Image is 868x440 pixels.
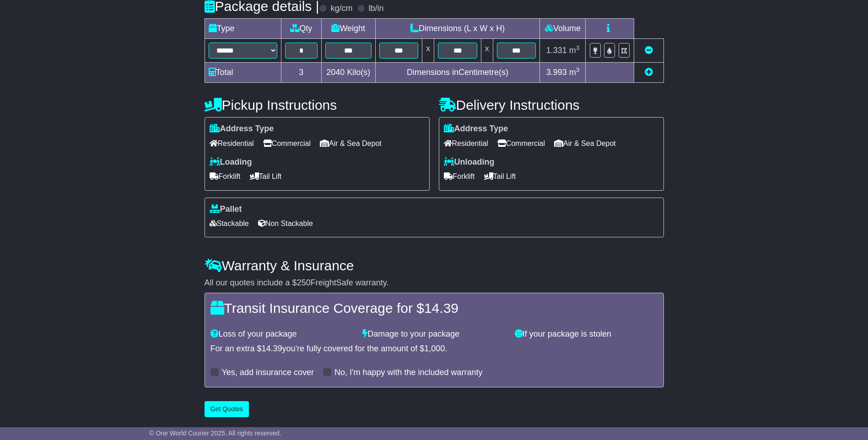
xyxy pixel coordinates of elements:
span: 14.39 [424,300,458,316]
td: Dimensions in Centimetre(s) [375,63,540,83]
label: Address Type [210,124,274,134]
a: Remove this item [645,46,653,55]
label: Yes, add insurance cover [222,368,314,378]
span: Commercial [263,136,311,150]
span: Stackable [210,216,249,231]
span: 250 [297,278,311,287]
label: Address Type [444,124,508,134]
td: Volume [540,19,586,39]
div: If your package is stolen [510,329,663,339]
span: m [569,68,580,77]
td: Type [205,19,281,39]
td: Qty [281,19,321,39]
div: Loss of your package [206,329,358,339]
span: Tail Lift [250,169,282,183]
span: Non Stackable [258,216,313,231]
td: x [481,39,493,63]
div: For an extra $ you're fully covered for the amount of $ . [210,344,658,354]
label: Pallet [210,204,242,215]
span: Forklift [444,169,475,183]
span: Residential [210,136,254,150]
label: Unloading [444,157,495,167]
label: kg/cm [330,4,352,14]
a: Add new item [645,68,653,77]
td: Weight [321,19,375,39]
td: 3 [281,63,321,83]
span: Residential [444,136,488,150]
button: Get Quotes [205,401,249,417]
h4: Delivery Instructions [439,97,664,113]
span: Tail Lift [484,169,516,183]
h4: Warranty & Insurance [205,258,664,273]
td: Dimensions (L x W x H) [375,19,540,39]
td: Kilo(s) [321,63,375,83]
label: Loading [210,157,252,167]
span: Air & Sea Depot [320,136,382,150]
sup: 3 [576,66,580,73]
td: x [422,39,434,63]
label: No, I'm happy with the included warranty [334,368,483,378]
span: 2040 [326,68,345,77]
span: 14.39 [262,344,282,353]
span: m [569,46,580,55]
span: Commercial [497,136,545,150]
sup: 3 [576,44,580,51]
span: 1,000 [424,344,445,353]
h4: Pickup Instructions [205,97,430,113]
span: Air & Sea Depot [554,136,616,150]
span: 1.331 [546,46,567,55]
div: Damage to your package [358,329,510,339]
span: Forklift [210,169,241,183]
h4: Transit Insurance Coverage for $ [210,300,658,316]
div: All our quotes include a $ FreightSafe warranty. [205,278,664,288]
span: 3.993 [546,68,567,77]
span: © One World Courier 2025. All rights reserved. [149,429,281,437]
td: Total [205,63,281,83]
label: lb/in [368,4,383,14]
